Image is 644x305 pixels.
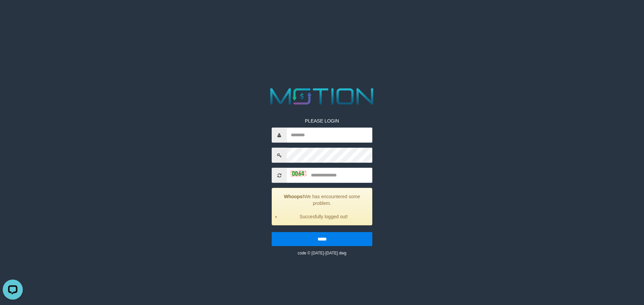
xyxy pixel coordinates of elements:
[280,213,367,220] li: Succesfully logged out!
[266,85,378,107] img: MOTION_logo.png
[298,251,346,255] small: code © [DATE]-[DATE] dwg
[290,170,307,177] img: captcha
[272,188,372,225] div: We has encountered some problem.
[272,118,372,124] p: PLEASE LOGIN
[3,3,23,23] button: Open LiveChat chat widget
[284,194,304,199] strong: Whoops!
